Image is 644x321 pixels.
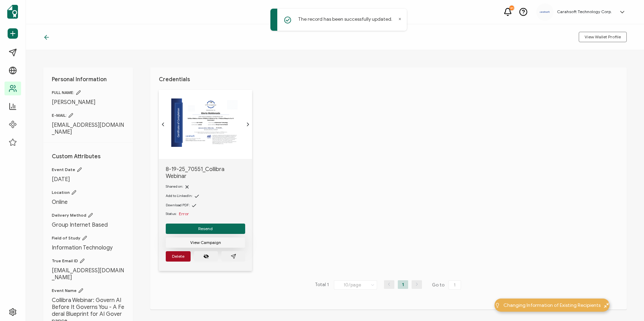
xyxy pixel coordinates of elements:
span: Delivery Method [52,213,124,218]
img: a9ee5910-6a38-4b3f-8289-cffb42fa798b.svg [540,11,550,13]
h5: Carahsoft Technology Corp. [557,9,612,14]
ion-icon: eye off [203,254,209,259]
span: Status: [166,211,176,217]
span: Group Internet Based [52,221,124,228]
p: The record has been successfully updated. [298,16,392,23]
span: Field of Study [52,235,124,241]
button: View Wallet Profile [579,32,627,42]
button: Delete [166,251,191,262]
span: [EMAIL_ADDRESS][DOMAIN_NAME] [52,267,124,281]
ion-icon: chevron back outline [160,122,166,127]
span: Location [52,190,124,195]
img: sertifier-logomark-colored.svg [7,5,18,19]
span: Event Date [52,167,124,172]
span: Online [52,199,124,206]
span: [EMAIL_ADDRESS][DOMAIN_NAME] [52,122,124,135]
span: Delete [172,254,184,258]
h1: Credentials [159,76,618,83]
h1: Custom Attributes [52,153,124,160]
span: FULL NAME: [52,90,124,95]
ion-icon: paper plane outline [231,254,236,259]
span: [DATE] [52,176,124,183]
button: Resend [166,224,245,234]
li: 1 [398,280,408,289]
span: [PERSON_NAME] [52,99,124,106]
span: Go to [432,280,462,290]
span: Resend [198,227,213,231]
div: 31 [509,6,514,10]
img: minimize-icon.svg [604,303,609,308]
span: 8-19-25_70551_Collibra Webinar [166,166,245,180]
span: True Email ID [52,258,124,264]
span: View Campaign [190,240,221,245]
span: View Wallet Profile [585,35,621,39]
span: Shared on: [166,184,183,189]
iframe: Chat Widget [609,288,644,321]
span: E-MAIL: [52,113,124,118]
span: Changing Information of Existing Recipients [503,302,600,309]
button: View Campaign [166,237,245,248]
ion-icon: chevron forward outline [245,122,251,127]
span: Error [179,211,189,216]
span: Event Name [52,288,124,293]
span: Download PDF: [166,203,190,207]
span: Add to LinkedIn: [166,193,192,198]
span: Total 1 [315,280,329,290]
span: Information Technology [52,244,124,251]
h1: Personal Information [52,76,124,83]
input: Select [334,280,377,290]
